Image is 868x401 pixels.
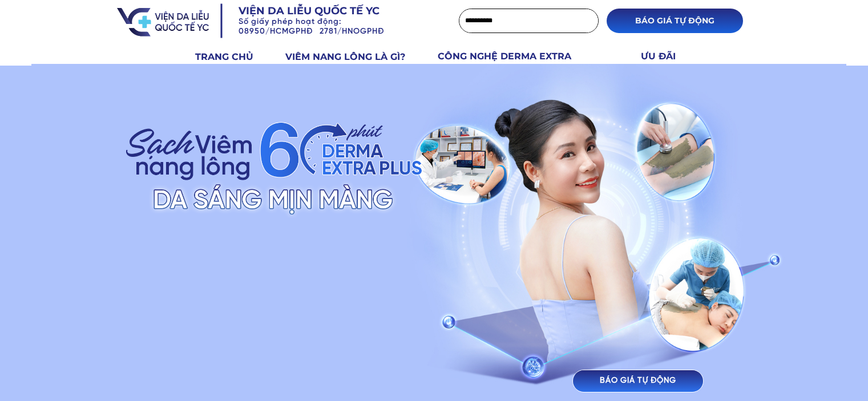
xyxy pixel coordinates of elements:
p: BÁO GIÁ TỰ ĐỘNG [607,9,743,33]
h3: TRANG CHỦ [195,50,272,64]
h3: CÔNG NGHỆ DERMA EXTRA PLUS [438,49,598,78]
h3: ƯU ĐÃI [641,49,689,64]
h3: Số giấy phép hoạt động: 08950/HCMGPHĐ 2781/HNOGPHĐ [239,18,431,37]
p: BÁO GIÁ TỰ ĐỘNG [573,370,703,392]
h3: VIÊM NANG LÔNG LÀ GÌ? [285,50,425,64]
h3: Viện da liễu quốc tế YC [239,4,414,18]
